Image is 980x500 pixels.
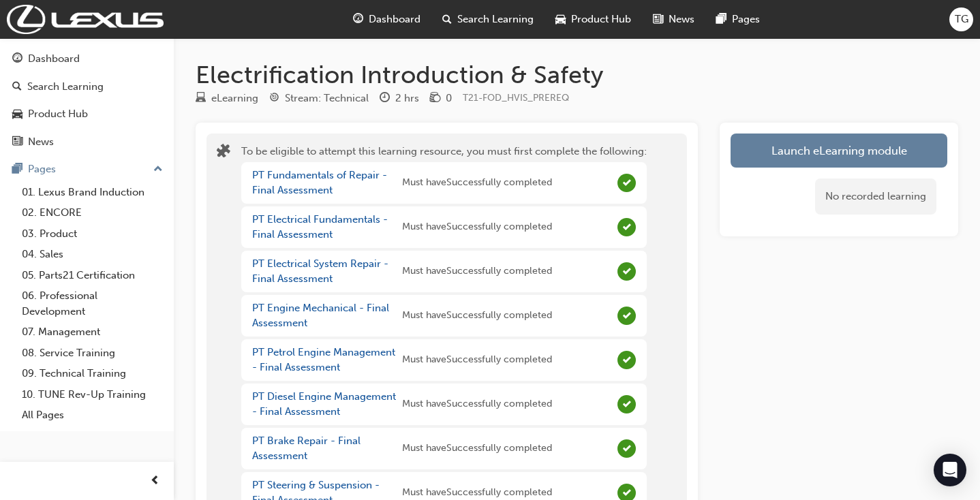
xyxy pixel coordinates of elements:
div: Stream [269,90,369,107]
span: car-icon [555,11,566,28]
span: Pages [732,12,760,27]
span: Must have Successfully completed [402,396,552,412]
a: PT Electrical Fundamentals - Final Assessment [252,213,388,241]
a: search-iconSearch Learning [431,5,545,33]
div: Search Learning [27,79,104,95]
div: Pages [28,161,56,177]
span: news-icon [12,136,22,149]
span: search-icon [12,81,22,93]
span: pages-icon [12,163,22,176]
span: Must have Successfully completed [402,175,552,191]
span: Product Hub [571,12,631,27]
span: Must have Successfully completed [402,352,552,368]
span: pages-icon [716,11,726,28]
span: Must have Successfully completed [402,264,552,279]
span: learningResourceType_ELEARNING-icon [196,93,206,105]
a: 07. Management [16,322,168,343]
span: News [669,12,694,27]
a: 09. Technical Training [16,363,168,384]
div: 0 [446,91,452,106]
a: PT Fundamentals of Repair - Final Assessment [252,169,387,197]
span: car-icon [12,108,22,121]
a: guage-iconDashboard [342,5,431,33]
span: search-icon [442,11,452,28]
span: Complete [617,174,636,192]
span: clock-icon [380,93,390,105]
span: Search Learning [457,12,534,27]
button: Pages [5,157,168,182]
span: Must have Successfully completed [402,308,552,324]
a: 05. Parts21 Certification [16,265,168,286]
a: 04. Sales [16,244,168,265]
a: PT Diesel Engine Management - Final Assessment [252,390,396,418]
span: Learning resource code [463,92,569,104]
span: Complete [617,439,636,458]
span: Complete [617,262,636,281]
div: 2 hrs [395,91,419,106]
span: Must have Successfully completed [402,441,552,456]
div: eLearning [211,91,258,106]
span: Complete [617,351,636,369]
span: money-icon [430,93,440,105]
div: Open Intercom Messenger [934,454,966,486]
div: Stream: Technical [285,91,369,106]
a: Search Learning [5,74,168,99]
span: guage-icon [12,53,22,65]
div: Type [196,90,258,107]
a: 08. Service Training [16,343,168,364]
button: DashboardSearch LearningProduct HubNews [5,44,168,157]
a: news-iconNews [642,5,705,33]
a: pages-iconPages [705,5,771,33]
a: PT Petrol Engine Management - Final Assessment [252,346,395,374]
span: news-icon [653,11,663,28]
div: Product Hub [28,106,88,122]
span: Complete [617,307,636,325]
div: Price [430,90,452,107]
img: Trak [7,5,164,34]
span: Complete [617,395,636,413]
a: 03. Product [16,223,168,245]
div: News [28,134,54,150]
span: Dashboard [369,12,420,27]
a: News [5,129,168,155]
a: Product Hub [5,101,168,127]
span: up-icon [153,161,163,178]
a: All Pages [16,405,168,426]
a: PT Engine Mechanical - Final Assessment [252,302,389,330]
a: 01. Lexus Brand Induction [16,182,168,203]
span: guage-icon [353,11,363,28]
a: car-iconProduct Hub [545,5,642,33]
div: Duration [380,90,419,107]
span: TG [955,12,968,27]
div: Dashboard [28,51,80,67]
a: 10. TUNE Rev-Up Training [16,384,168,405]
h1: Electrification Introduction & Safety [196,60,958,90]
span: target-icon [269,93,279,105]
button: TG [949,7,973,31]
a: 02. ENCORE [16,202,168,223]
a: 06. Professional Development [16,285,168,322]
span: Complete [617,218,636,236]
a: PT Electrical System Repair - Final Assessment [252,257,388,285]
button: Launch eLearning module [731,134,947,168]
a: Dashboard [5,46,168,72]
span: Must have Successfully completed [402,219,552,235]
div: No recorded learning [815,178,936,215]
span: prev-icon [150,473,160,490]
a: PT Brake Repair - Final Assessment [252,435,361,463]
span: puzzle-icon [217,145,230,161]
